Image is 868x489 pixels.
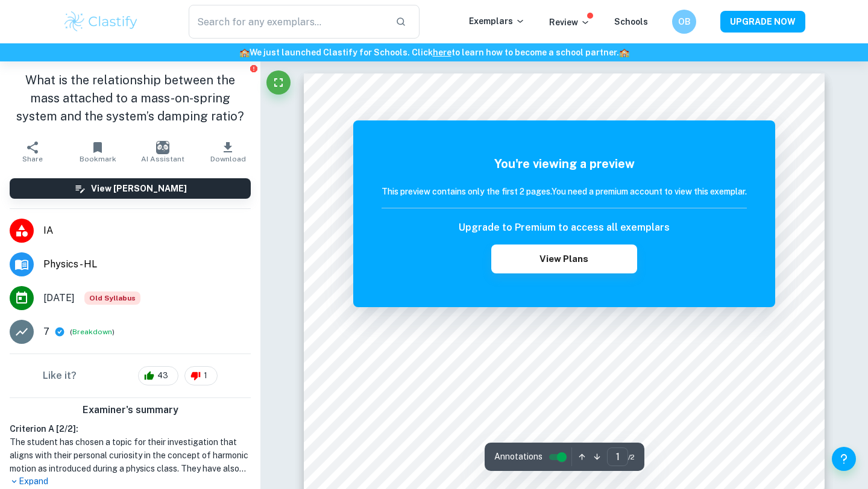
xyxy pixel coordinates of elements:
[239,48,250,57] span: 🏫
[22,155,43,163] span: Share
[459,220,670,235] h6: Upgrade to Premium to access all exemplars
[197,370,214,382] span: 1
[619,48,629,57] span: 🏫
[84,291,140,305] div: Starting from the May 2025 session, the Physics IA requirements have changed. It's OK to refer to...
[43,257,251,272] span: Physics - HL
[130,135,195,169] button: AI Assistant
[43,223,251,238] span: IA
[63,10,139,34] img: Clastify logo
[678,15,691,28] h6: OB
[2,46,866,59] h6: We just launched Clastify for Schools. Click to learn how to become a school partner.
[43,325,49,339] p: 7
[65,135,130,169] button: Bookmark
[70,326,115,338] span: ( )
[382,155,747,173] h5: You're viewing a preview
[5,403,256,417] h6: Examiner's summary
[628,452,635,463] span: / 2
[43,369,77,383] h6: Like it?
[491,244,637,273] button: View Plans
[80,155,116,163] span: Bookmark
[156,141,169,154] img: AI Assistant
[10,435,251,475] h1: The student has chosen a topic for their investigation that aligns with their personal curiosity ...
[151,370,175,382] span: 43
[10,422,251,435] h6: Criterion A [ 2 / 2 ]:
[10,178,251,199] button: View [PERSON_NAME]
[72,326,112,337] button: Breakdown
[10,475,251,488] p: Expand
[672,10,696,34] button: OB
[469,14,525,28] p: Exemplars
[91,182,187,195] h6: View [PERSON_NAME]
[141,155,184,163] span: AI Assistant
[614,17,648,26] a: Schools
[43,291,75,305] span: [DATE]
[549,16,590,29] p: Review
[189,5,386,39] input: Search for any exemplars...
[195,135,260,169] button: Download
[832,447,856,471] button: Help and Feedback
[494,450,542,463] span: Annotations
[249,64,258,73] button: Report issue
[84,291,140,305] span: Old Syllabus
[720,11,805,33] button: UPGRADE NOW
[382,185,747,198] h6: This preview contains only the first 2 pages. You need a premium account to view this exemplar.
[10,71,251,125] h1: What is the relationship between the mass attached to a mass-on-spring system and the system’s da...
[266,70,291,95] button: Fullscreen
[433,48,451,57] a: here
[210,155,246,163] span: Download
